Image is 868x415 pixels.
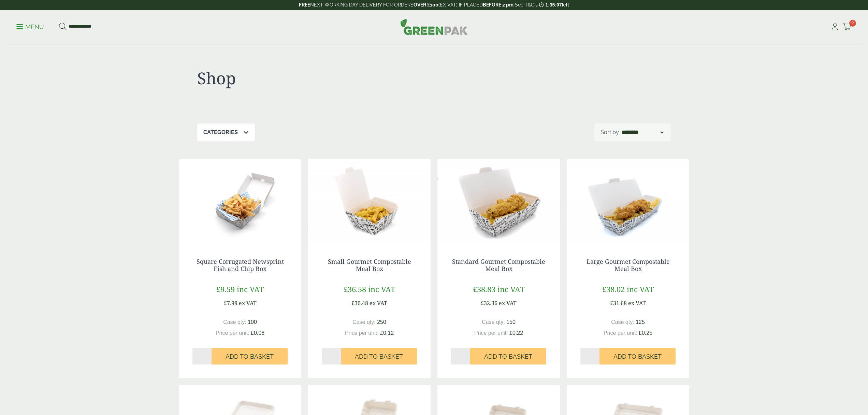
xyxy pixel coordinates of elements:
[377,319,386,325] span: 250
[636,319,645,325] span: 125
[599,348,676,364] button: Add to Basket
[16,23,44,30] a: Menu
[237,284,264,294] span: inc VAT
[226,353,274,360] span: Add to Basket
[380,330,394,336] span: £0.12
[482,319,505,325] span: Case qty:
[216,284,235,294] span: £9.59
[355,353,403,360] span: Add to Basket
[610,299,627,307] span: £31.68
[248,319,257,325] span: 100
[203,128,238,137] p: Categories
[470,348,546,364] button: Add to Basket
[345,330,379,336] span: Price per unit:
[223,319,246,325] span: Case qty:
[497,284,524,294] span: inc VAT
[370,299,387,307] span: ex VAT
[328,257,411,273] a: Small Gourmet Compostable Meal Box
[613,353,662,360] span: Add to Basket
[587,257,670,273] a: Large Gourmet Compostable Meal Box
[212,348,288,364] button: Add to Basket
[506,319,516,325] span: 150
[627,284,654,294] span: inc VAT
[299,2,310,8] strong: FREE
[179,159,301,244] img: 2520069 Square News Fish n Chip Corrugated Box - Open with Chips
[481,299,497,307] span: £32.36
[567,159,689,244] img: IMG_4701
[484,353,532,360] span: Add to Basket
[452,257,545,273] a: Standard Gourmet Compostable Meal Box
[437,159,560,244] img: IMG_4700
[604,330,637,336] span: Price per unit:
[474,330,508,336] span: Price per unit:
[602,284,625,294] span: £38.02
[352,319,376,325] span: Case qty:
[16,23,44,31] p: Menu
[483,2,513,8] strong: BEFORE 2 pm
[308,159,431,244] img: IMG_4679
[344,284,366,294] span: £36.58
[414,2,438,8] strong: OVER £100
[499,299,517,307] span: ex VAT
[843,22,852,32] a: 0
[611,319,634,325] span: Case qty:
[351,299,368,307] span: £30.48
[601,128,619,137] p: Sort by
[473,284,495,294] span: £38.83
[509,330,523,336] span: £0.22
[251,330,264,336] span: £0.08
[400,18,468,35] img: GreenPak Supplies
[843,24,852,30] i: Cart
[545,2,562,8] span: 1:35:07
[224,299,237,307] span: £7.99
[620,128,665,137] select: Shop order
[849,20,856,27] span: 0
[639,330,652,336] span: £0.25
[197,257,284,273] a: Square Corrugated Newsprint Fish and Chip Box
[216,330,249,336] span: Price per unit:
[341,348,417,364] button: Add to Basket
[515,2,538,8] a: See T&C's
[239,299,257,307] span: ex VAT
[830,24,839,30] i: My Account
[368,284,395,294] span: inc VAT
[197,68,434,88] h1: Shop
[628,299,646,307] span: ex VAT
[562,2,569,8] span: left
